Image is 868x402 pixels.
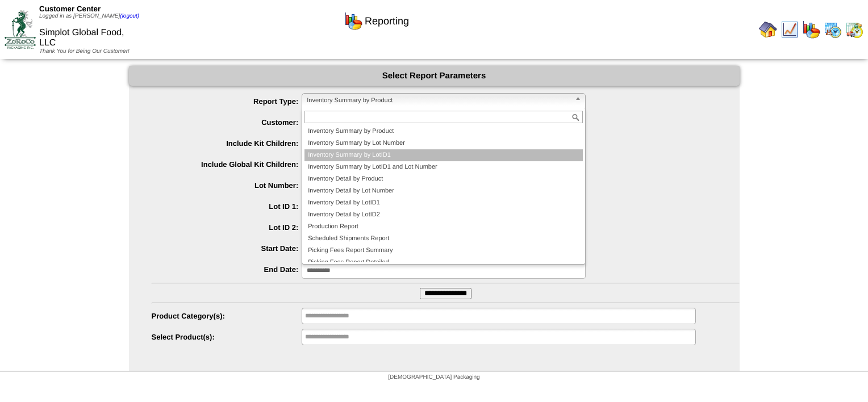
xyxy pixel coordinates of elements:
[304,221,583,233] li: Production Report
[304,149,583,161] li: Inventory Summary by LotID1
[152,181,302,190] label: Lot Number:
[388,374,479,380] span: [DEMOGRAPHIC_DATA] Packaging
[152,202,302,211] label: Lot ID 1:
[39,5,101,13] span: Customer Center
[129,66,740,86] div: Select Report Parameters
[304,197,583,209] li: Inventory Detail by LotID1
[39,28,124,48] span: Simplot Global Food, LLC
[39,13,139,19] span: Logged in as [PERSON_NAME]
[304,185,583,197] li: Inventory Detail by Lot Number
[152,223,302,232] label: Lot ID 2:
[304,161,583,173] li: Inventory Summary by LotID1 and Lot Number
[307,94,570,107] span: Inventory Summary by Product
[802,20,820,39] img: graph.gif
[5,10,36,48] img: ZoRoCo_Logo(Green%26Foil)%20jpg.webp
[845,20,863,39] img: calendarinout.gif
[304,209,583,221] li: Inventory Detail by LotID2
[304,257,583,269] li: Picking Fees Report Detailed
[344,12,362,30] img: graph.gif
[152,244,302,253] label: Start Date:
[152,139,302,148] label: Include Kit Children:
[39,48,130,55] span: Thank You for Being Our Customer!
[304,245,583,257] li: Picking Fees Report Summary
[152,114,740,127] span: Simplot Global Food, LLC
[120,13,139,19] a: (logout)
[152,333,302,341] label: Select Product(s):
[781,20,799,39] img: line_graph.gif
[304,125,583,137] li: Inventory Summary by Product
[152,265,302,274] label: End Date:
[824,20,842,39] img: calendarprod.gif
[152,118,302,127] label: Customer:
[304,233,583,245] li: Scheduled Shipments Report
[152,97,302,106] label: Report Type:
[304,173,583,185] li: Inventory Detail by Product
[152,312,302,320] label: Product Category(s):
[152,160,302,169] label: Include Global Kit Children:
[759,20,777,39] img: home.gif
[304,137,583,149] li: Inventory Summary by Lot Number
[365,15,409,27] span: Reporting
